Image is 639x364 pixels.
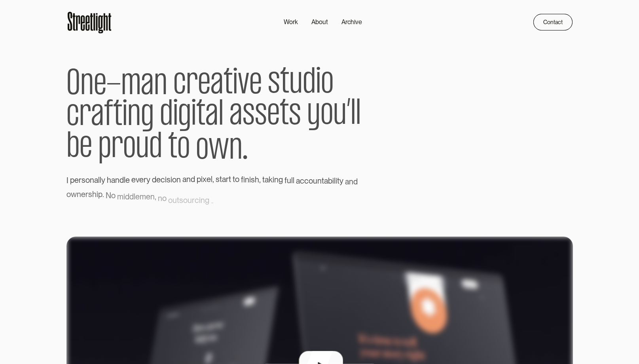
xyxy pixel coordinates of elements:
[168,194,173,206] span: o
[158,192,162,204] span: n
[100,174,101,186] span: l
[209,133,229,166] span: w
[88,188,92,200] span: s
[226,173,229,185] span: r
[289,99,301,131] span: s
[241,173,243,185] span: f
[218,99,224,132] span: l
[238,68,249,100] span: v
[201,173,203,185] span: i
[188,194,192,206] span: u
[303,67,316,100] span: d
[192,194,195,206] span: r
[141,68,154,101] span: a
[115,174,119,186] span: n
[279,174,283,186] span: g
[287,174,291,186] span: u
[140,191,146,203] span: m
[304,175,309,187] span: c
[277,15,305,29] a: Work
[176,173,181,185] span: n
[123,131,136,164] span: o
[119,174,124,186] span: d
[152,173,156,185] span: d
[167,173,171,185] span: s
[207,173,211,185] span: e
[233,68,238,100] span: i
[347,98,351,131] span: ’
[205,99,218,132] span: a
[94,174,98,186] span: a
[149,131,162,164] span: d
[293,174,294,186] span: l
[280,67,289,100] span: t
[262,174,265,186] span: t
[127,99,141,132] span: n
[179,194,183,206] span: s
[135,191,140,203] span: e
[349,176,353,188] span: n
[332,175,334,187] span: i
[356,98,361,131] span: l
[335,15,369,29] a: Archive
[229,173,231,185] span: t
[533,14,573,30] a: Contact
[92,188,97,200] span: h
[77,188,81,200] span: n
[173,68,186,100] span: c
[156,173,161,185] span: e
[79,174,82,186] span: r
[212,173,214,185] span: ,
[171,173,172,185] span: i
[201,194,205,206] span: n
[66,174,68,186] span: I
[229,99,243,131] span: a
[336,175,337,187] span: i
[98,188,102,200] span: p
[198,68,210,100] span: e
[186,173,191,185] span: n
[111,190,116,201] span: o
[107,174,111,186] span: h
[98,174,100,186] span: l
[97,188,98,200] span: i
[309,175,313,187] span: o
[74,174,79,186] span: e
[71,188,77,200] span: w
[195,194,199,206] span: c
[178,99,191,132] span: g
[249,68,262,100] span: e
[296,175,300,187] span: a
[284,17,298,27] div: Work
[80,131,92,164] span: e
[211,173,212,185] span: l
[235,173,239,185] span: o
[224,68,233,100] span: t
[66,68,80,101] span: O
[341,17,362,27] div: Archive
[197,173,201,185] span: p
[255,99,267,131] span: s
[173,194,177,206] span: u
[136,131,149,164] span: u
[173,99,178,132] span: i
[251,173,255,185] span: s
[289,67,303,100] span: u
[274,174,279,186] span: n
[321,67,334,100] span: o
[141,99,154,132] span: g
[307,98,320,131] span: y
[543,17,563,27] div: Contact
[129,191,134,203] span: d
[255,173,259,185] span: h
[81,188,85,200] span: e
[345,176,349,188] span: a
[101,174,105,186] span: y
[191,173,195,185] span: d
[186,68,198,100] span: r
[150,191,155,203] span: n
[165,173,167,185] span: i
[267,99,280,131] span: e
[233,173,235,185] span: t
[136,174,139,186] span: v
